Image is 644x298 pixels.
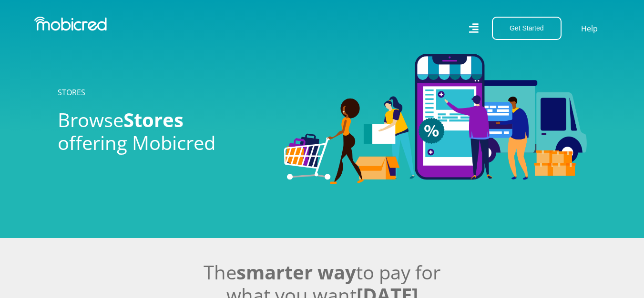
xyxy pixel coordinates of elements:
a: Help [581,22,598,35]
img: Mobicred [34,17,107,31]
button: Get Started [492,17,562,40]
span: Stores [123,107,184,133]
img: Stores [284,54,587,184]
h2: Browse offering Mobicred [58,109,270,154]
a: STORES [58,87,85,98]
span: smarter way [236,259,356,285]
